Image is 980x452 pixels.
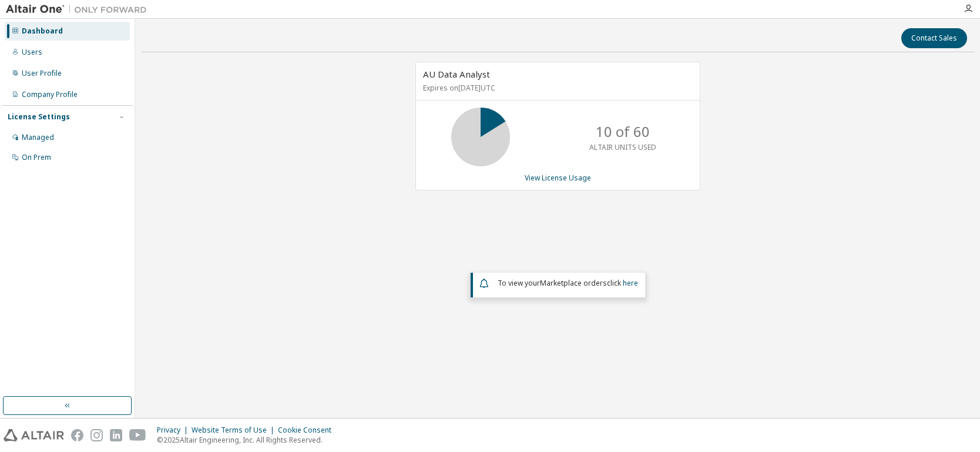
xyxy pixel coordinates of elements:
span: AU Data Analyst [423,68,490,80]
div: Users [22,48,42,57]
a: View License Usage [525,173,591,183]
img: linkedin.svg [110,429,122,441]
div: Website Terms of Use [192,426,278,435]
img: altair_logo.svg [4,429,64,441]
div: Dashboard [22,26,63,36]
p: © 2025 Altair Engineering, Inc. All Rights Reserved. [157,435,338,445]
div: Privacy [157,426,192,435]
span: To view your click [498,278,638,288]
p: 10 of 60 [596,122,650,142]
div: Cookie Consent [278,426,338,435]
img: Altair One [6,4,153,15]
a: here [623,278,638,288]
button: Contact Sales [901,28,967,48]
p: Expires on [DATE] UTC [423,83,690,93]
div: Managed [22,133,54,142]
div: User Profile [22,69,62,78]
img: youtube.svg [129,429,146,441]
img: instagram.svg [90,429,103,441]
p: ALTAIR UNITS USED [589,142,656,152]
div: License Settings [8,112,70,122]
div: On Prem [22,153,51,162]
em: Marketplace orders [540,278,607,288]
img: facebook.svg [71,429,83,441]
div: Company Profile [22,90,78,99]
